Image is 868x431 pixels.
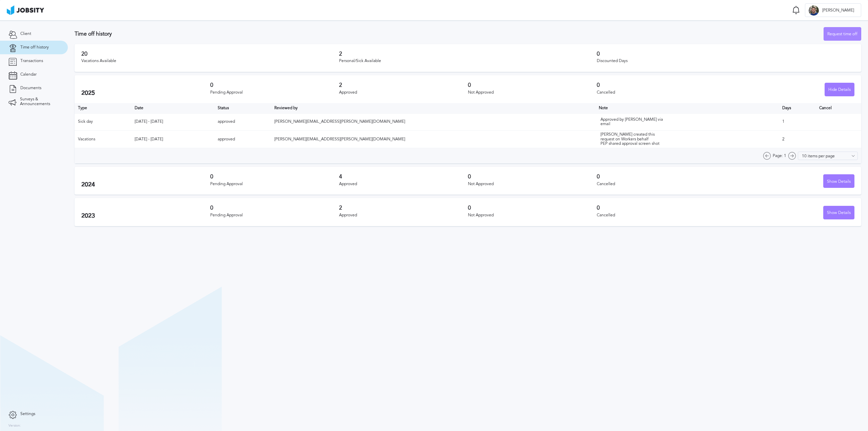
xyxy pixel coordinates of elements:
[339,82,468,88] h3: 2
[805,3,861,17] button: R[PERSON_NAME]
[20,59,43,63] span: Transactions
[81,59,339,63] div: Vacations Available
[75,113,131,130] td: Sick day
[131,103,214,113] th: Toggle SortBy
[825,83,854,96] button: Hide Details
[339,205,468,211] h3: 2
[597,90,726,95] div: Cancelled
[823,206,854,219] button: Show Details
[274,119,405,124] span: [PERSON_NAME][EMAIL_ADDRESS][PERSON_NAME][DOMAIN_NAME]
[468,90,597,95] div: Not Approved
[20,72,37,77] span: Calendar
[339,90,468,95] div: Approved
[595,103,779,113] th: Toggle SortBy
[824,206,854,220] div: Show Details
[339,213,468,218] div: Approved
[210,82,339,88] h3: 0
[20,412,35,416] span: Settings
[214,113,271,130] td: approved
[271,103,595,113] th: Toggle SortBy
[468,182,597,187] div: Not Approved
[81,212,210,219] h2: 2023
[779,103,815,113] th: Days
[210,90,339,95] div: Pending Approval
[468,82,597,88] h3: 0
[214,103,271,113] th: Toggle SortBy
[468,213,597,218] div: Not Approved
[824,27,861,41] button: Request time off
[274,137,405,141] span: [PERSON_NAME][EMAIL_ADDRESS][PERSON_NAME][DOMAIN_NAME]
[81,51,339,57] h3: 20
[809,5,819,16] div: R
[20,86,41,91] span: Documents
[7,5,44,15] img: ab4bad089aa723f57921c736e9817d99.png
[81,90,210,97] h2: 2025
[210,174,339,180] h3: 0
[468,205,597,211] h3: 0
[597,59,854,63] div: Discounted Days
[8,424,21,428] label: Version:
[597,205,726,211] h3: 0
[824,175,854,188] div: Show Details
[339,182,468,187] div: Approved
[75,31,824,37] h3: Time off history
[210,213,339,218] div: Pending Approval
[210,182,339,187] div: Pending Approval
[131,130,214,148] td: [DATE] - [DATE]
[824,27,861,41] div: Request time off
[597,213,726,218] div: Cancelled
[75,130,131,148] td: Vacations
[214,130,271,148] td: approved
[779,113,815,130] td: 1
[81,181,210,188] h2: 2024
[597,51,854,57] h3: 0
[597,182,726,187] div: Cancelled
[819,8,857,13] span: [PERSON_NAME]
[75,103,131,113] th: Type
[600,117,668,127] div: Approved by [PERSON_NAME] via email
[20,45,49,50] span: Time off history
[20,97,59,106] span: Surveys & Announcements
[779,130,815,148] td: 2
[773,154,786,158] span: Page: 1
[210,205,339,211] h3: 0
[816,103,861,113] th: Cancel
[597,82,726,88] h3: 0
[823,174,854,188] button: Show Details
[597,174,726,180] h3: 0
[600,132,668,146] div: [PERSON_NAME] created this request on Workers behalf PEP shared approval screen shot
[20,32,31,36] span: Client
[339,174,468,180] h3: 4
[339,59,597,63] div: Personal/Sick Available
[339,51,597,57] h3: 2
[468,174,597,180] h3: 0
[131,113,214,130] td: [DATE] - [DATE]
